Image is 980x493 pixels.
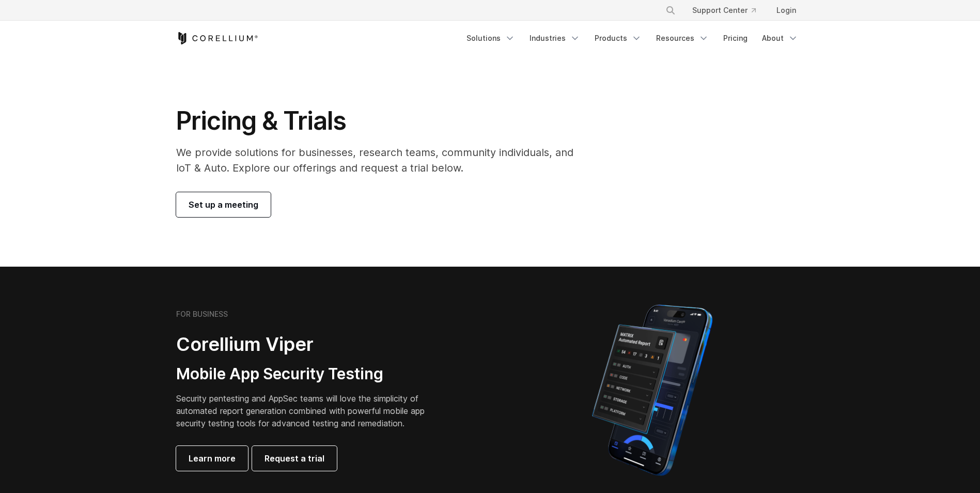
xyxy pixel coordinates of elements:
h2: Corellium Viper [176,333,441,356]
span: Set up a meeting [189,198,258,211]
a: Learn more [176,446,248,471]
a: Login [768,1,804,20]
button: Search [661,1,680,20]
span: Learn more [189,452,236,465]
a: Industries [523,29,586,48]
a: Corellium Home [176,32,258,44]
h3: Mobile App Security Testing [176,364,441,384]
a: Solutions [460,29,521,48]
a: Request a trial [252,446,337,471]
span: Request a trial [265,452,324,465]
p: Security pentesting and AppSec teams will love the simplicity of automated report generation comb... [176,392,441,429]
div: Navigation Menu [653,1,804,20]
a: Support Center [684,1,764,20]
p: We provide solutions for businesses, research teams, community individuals, and IoT & Auto. Explo... [176,145,588,176]
a: Set up a meeting [176,192,271,217]
div: Navigation Menu [460,29,804,48]
h1: Pricing & Trials [176,105,588,136]
a: Products [588,29,648,48]
a: Pricing [717,29,754,48]
a: Resources [650,29,715,48]
h6: FOR BUSINESS [176,310,228,319]
a: About [756,29,804,48]
img: Corellium MATRIX automated report on iPhone showing app vulnerability test results across securit... [574,300,730,481]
